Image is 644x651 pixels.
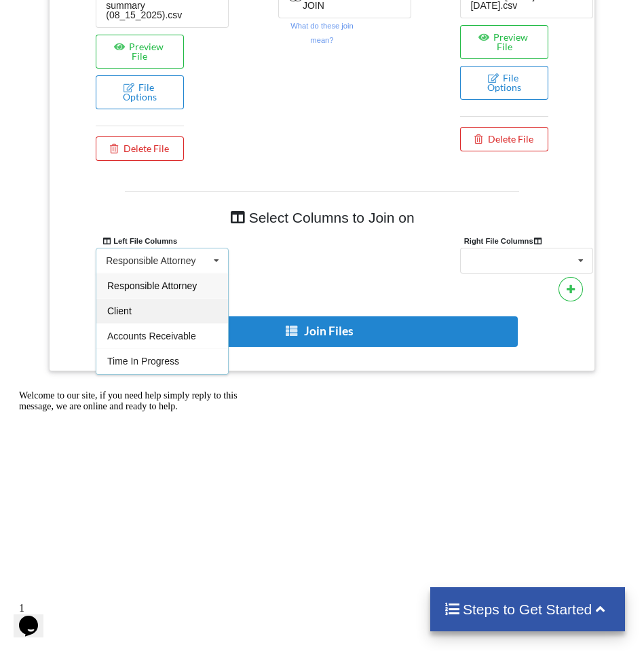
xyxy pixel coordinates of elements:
button: Delete File [460,127,548,151]
button: Preview File [460,25,548,59]
h4: Steps to Get Started [444,601,611,618]
h4: Select Columns to Join on [125,202,520,233]
span: Responsible Attorney [107,280,197,291]
b: Right File Columns [464,237,545,245]
b: Left File Columns [102,237,178,245]
button: File Options [460,66,548,100]
iframe: chat widget [14,597,57,637]
span: Accounts Receivable [107,331,196,341]
iframe: chat widget [14,385,258,590]
button: Preview File [96,35,183,69]
span: Client [107,305,132,316]
button: Delete File [96,136,183,161]
div: Welcome to our site, if you need help simply reply to this message, we are online and ready to help. [5,5,250,27]
span: Time In Progress [107,356,179,367]
button: File Options [96,75,183,109]
small: What do these join mean? [290,22,354,44]
span: Welcome to our site, if you need help simply reply to this message, we are online and ready to help. [5,5,224,26]
div: Responsible Attorney [106,256,195,265]
button: Join Files [123,316,518,347]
